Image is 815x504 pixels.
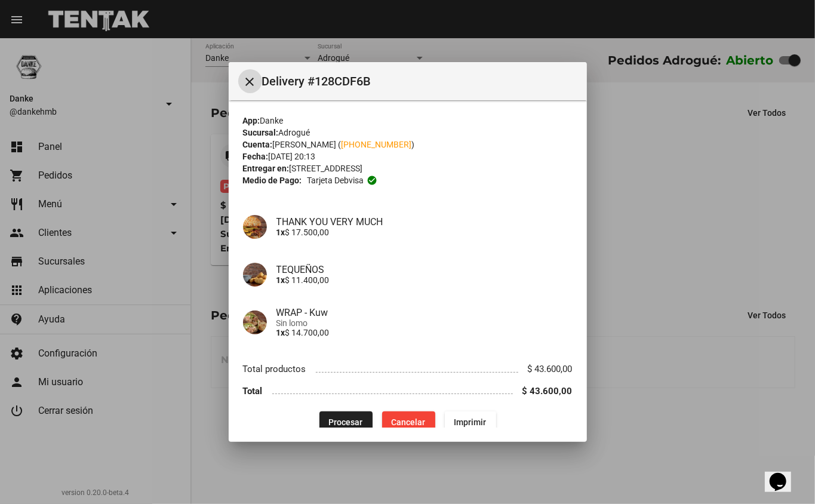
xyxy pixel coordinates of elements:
[243,164,290,173] strong: Entregar en:
[276,216,573,228] h4: THANK YOU VERY MUCH
[243,311,267,334] img: a61464fd-7106-49b3-829c-908d720c6abd.png
[262,72,577,91] span: Delivery #128CDF6B
[276,307,573,318] h4: WRAP - Kuw
[243,358,573,380] li: Total productos $ 43.600,00
[243,174,302,186] strong: Medio de Pago:
[392,417,426,427] span: Cancelar
[238,69,262,93] button: Cerrar
[243,380,573,402] li: Total $ 43.600,00
[243,162,573,174] div: [STREET_ADDRESS]
[243,116,260,125] strong: App:
[276,228,573,237] p: $ 17.500,00
[382,411,435,433] button: Cancelar
[243,128,279,137] strong: Sucursal:
[329,417,363,427] span: Procesar
[243,263,267,287] img: 7dc5a339-0a40-4abb-8fd4-86d69fedae7a.jpg
[276,264,573,275] h4: TEQUEÑOS
[276,328,285,337] b: 1x
[367,175,377,186] mat-icon: check_circle
[276,275,285,285] b: 1x
[243,115,573,127] div: Danke
[307,174,364,186] span: Tarjeta debvisa
[276,328,573,337] p: $ 14.700,00
[276,318,573,328] span: Sin lomo
[243,215,267,239] img: 60f4cbaf-b0e4-4933-a206-3fb71a262f74.png
[276,275,573,285] p: $ 11.400,00
[454,417,487,427] span: Imprimir
[243,152,269,161] strong: Fecha:
[243,75,257,89] mat-icon: Cerrar
[342,140,412,149] a: [PHONE_NUMBER]
[765,456,803,492] iframe: chat widget
[243,127,573,139] div: Adrogué
[276,228,285,237] b: 1x
[243,140,273,149] strong: Cuenta:
[243,150,573,162] div: [DATE] 20:13
[319,411,373,433] button: Procesar
[243,139,573,150] div: [PERSON_NAME] ( )
[445,411,496,433] button: Imprimir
